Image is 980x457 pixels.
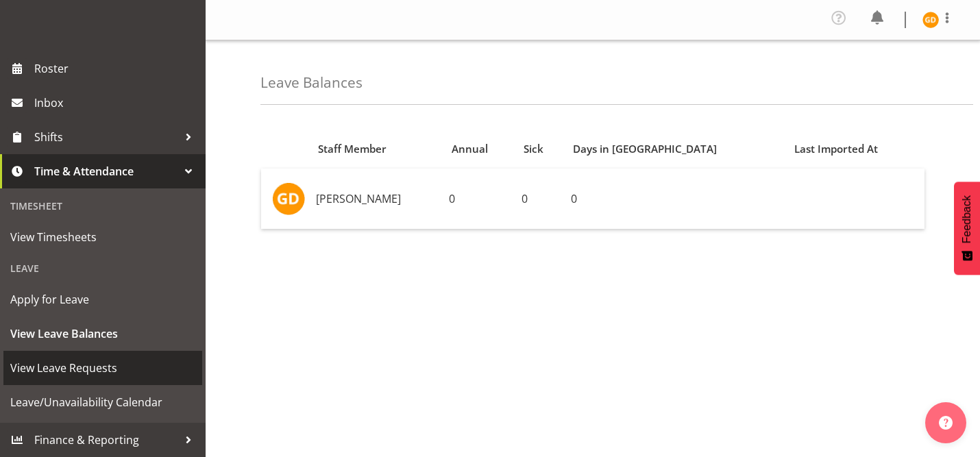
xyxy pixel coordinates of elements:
[10,358,195,378] span: View Leave Requests
[571,191,577,206] span: 0
[34,58,199,79] span: Roster
[922,12,939,28] img: greer-dawson11572.jpg
[34,92,199,113] span: Inbox
[10,227,195,247] span: View Timesheets
[954,182,980,275] button: Feedback - Show survey
[34,161,178,182] span: Time & Attendance
[260,75,363,90] h4: Leave Balances
[961,195,973,243] span: Feedback
[10,392,195,412] span: Leave/Unavailability Calendar
[452,141,508,157] div: Annual
[524,141,557,157] div: Sick
[3,282,202,317] a: Apply for Leave
[449,191,455,206] span: 0
[10,289,195,310] span: Apply for Leave
[34,430,178,450] span: Finance & Reporting
[573,141,779,157] div: Days in [GEOGRAPHIC_DATA]
[3,351,202,385] a: View Leave Requests
[522,191,528,206] span: 0
[318,141,436,157] div: Staff Member
[310,169,443,229] td: [PERSON_NAME]
[939,416,953,430] img: help-xxl-2.png
[3,220,202,254] a: View Timesheets
[10,323,195,344] span: View Leave Balances
[3,254,202,282] div: Leave
[34,127,178,147] span: Shifts
[3,192,202,220] div: Timesheet
[794,141,916,157] div: Last Imported At
[3,317,202,351] a: View Leave Balances
[272,182,305,215] img: greer-dawson11572.jpg
[3,385,202,419] a: Leave/Unavailability Calendar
